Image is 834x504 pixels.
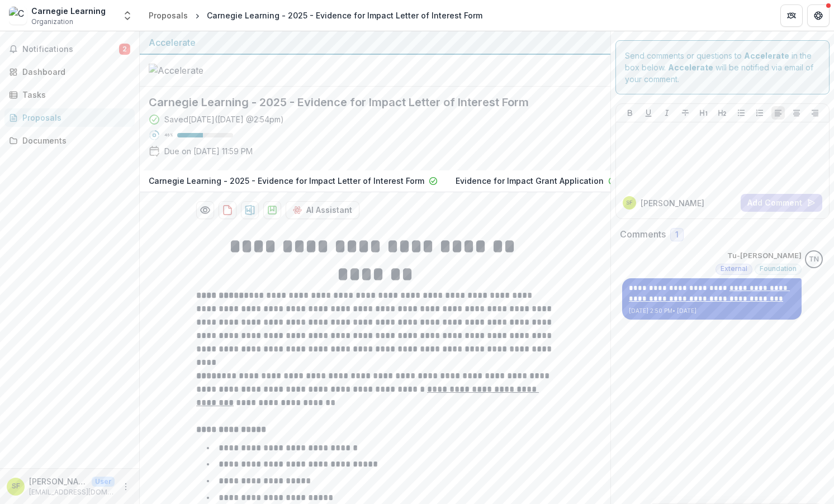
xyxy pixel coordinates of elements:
button: Align Right [808,106,822,120]
button: AI Assistant [286,201,359,219]
p: [PERSON_NAME] [641,197,704,209]
p: [EMAIL_ADDRESS][DOMAIN_NAME] [29,487,115,497]
span: 2 [119,44,130,55]
a: Documents [4,131,135,150]
div: Dashboard [22,66,126,78]
button: download-proposal [241,201,259,219]
span: Notifications [22,45,119,54]
p: [PERSON_NAME] [29,476,87,487]
nav: breadcrumb [144,7,487,23]
p: Carnegie Learning - 2025 - Evidence for Impact Letter of Interest Form [149,175,424,187]
h2: Carnegie Learning - 2025 - Evidence for Impact Letter of Interest Form [149,96,584,109]
div: Stephen Fancsali [12,483,20,490]
div: Stephen Fancsali [626,200,633,206]
button: download-proposal [219,201,236,219]
div: Proposals [22,112,126,123]
button: Notifications2 [4,40,135,58]
button: Ordered List [753,106,766,120]
button: More [119,480,132,493]
button: Bullet List [735,106,748,120]
img: Carnegie Learning [9,7,27,25]
a: Tasks [4,85,135,104]
span: Organization [31,17,73,27]
div: Saved [DATE] ( [DATE] @ 2:54pm ) [164,113,284,125]
a: Proposals [4,108,135,127]
button: download-proposal [263,201,281,219]
button: Heading 1 [697,106,710,120]
button: Strike [679,106,692,120]
button: Heading 2 [715,106,729,120]
button: Underline [642,106,655,120]
button: Partners [780,4,803,27]
div: Tu-Quyen Nguyen [809,256,819,263]
p: Evidence for Impact Grant Application [456,175,604,187]
button: Get Help [807,4,830,27]
button: Align Center [790,106,803,120]
div: Send comments or questions to in the box below. will be notified via email of your comment. [615,40,830,94]
strong: Accelerate [744,51,789,60]
div: Carnegie Learning - 2025 - Evidence for Impact Letter of Interest Form [207,9,482,21]
span: 1 [675,230,679,240]
div: Proposals [149,9,188,21]
div: Carnegie Learning [31,5,106,17]
a: Proposals [144,7,192,23]
span: External [721,265,747,273]
p: [DATE] 2:50 PM • [DATE] [629,307,795,315]
span: Foundation [760,265,797,273]
p: Tu-[PERSON_NAME] [727,250,802,261]
p: User [92,477,115,487]
button: Add Comment [741,194,822,212]
div: Accelerate [149,36,601,49]
a: Dashboard [4,63,135,81]
p: Due on [DATE] 11:59 PM [164,145,253,157]
button: Italicize [660,106,674,120]
p: 46 % [164,131,173,139]
img: Accelerate [149,64,260,77]
button: Align Left [771,106,785,120]
button: Preview 3408127c-7ffd-4c94-885d-1f216f231a42-3.pdf [196,201,214,219]
button: Open entity switcher [120,4,135,27]
strong: Accelerate [668,63,713,72]
h2: Comments [620,229,666,240]
div: Documents [22,135,126,146]
button: Bold [623,106,637,120]
div: Tasks [22,89,126,101]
